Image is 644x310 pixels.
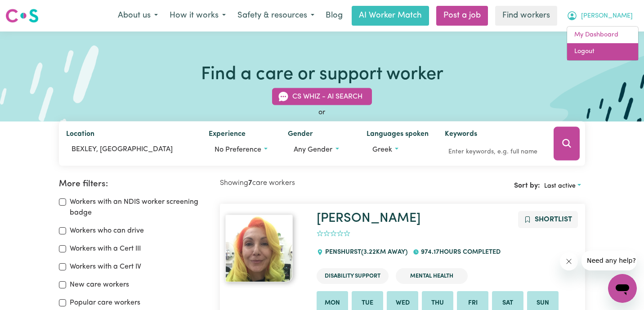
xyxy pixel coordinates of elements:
div: 974.17 hours completed [413,240,506,265]
iframe: Close message [560,252,578,270]
button: Search [554,127,580,161]
h2: More filters: [59,179,209,189]
h1: Find a care or support worker [201,64,443,85]
label: Workers with a Cert IV [70,261,141,272]
button: About us [112,6,164,25]
button: Add to shortlist [518,211,578,228]
div: add rating by typing an integer from 0 to 5 or pressing arrow keys [317,229,350,239]
span: Greek [372,146,392,153]
span: ( 3.22 km away) [361,249,407,256]
button: Safety & resources [232,6,320,25]
label: Workers who can drive [70,225,144,236]
li: Mental Health [396,268,468,284]
label: Workers with a Cert III [70,243,141,254]
img: Careseekers logo [5,8,39,24]
label: Keywords [445,129,477,141]
label: Experience [209,129,246,141]
div: or [59,107,585,118]
iframe: Message from company [581,251,637,270]
button: Worker gender preference [288,141,352,158]
span: [PERSON_NAME] [581,11,633,21]
button: Worker experience options [209,141,273,158]
label: Languages spoken [367,129,429,141]
img: View Antonia's profile [225,215,293,282]
label: New care workers [70,279,129,290]
span: Shortlist [535,216,572,223]
li: Disability Support [317,268,389,284]
a: Logout [567,43,638,60]
input: Enter a suburb [66,141,194,157]
b: 7 [248,180,252,187]
span: Sort by: [514,182,540,189]
a: [PERSON_NAME] [317,212,420,225]
label: Gender [288,129,313,141]
div: My Account [567,26,639,61]
span: Any gender [294,146,332,153]
button: Sort search results [540,179,585,193]
span: Last active [544,183,576,189]
button: Worker language preferences [367,141,430,158]
button: CS Whiz - AI Search [272,88,372,105]
label: Popular care workers [70,297,140,308]
a: Find workers [495,6,557,26]
a: Careseekers logo [5,5,39,26]
a: Blog [320,6,348,26]
label: Workers with an NDIS worker screening badge [70,197,209,218]
div: PENSHURST [317,240,412,265]
iframe: Button to launch messaging window [608,274,637,303]
a: My Dashboard [567,27,638,44]
span: No preference [215,146,261,153]
h2: Showing care workers [220,179,402,188]
a: Post a job [436,6,488,26]
button: My Account [561,6,639,25]
input: Enter keywords, e.g. full name, interests [445,145,541,159]
label: Location [66,129,94,141]
a: Antonia [225,215,306,282]
a: AI Worker Match [352,6,429,26]
button: How it works [164,6,232,25]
